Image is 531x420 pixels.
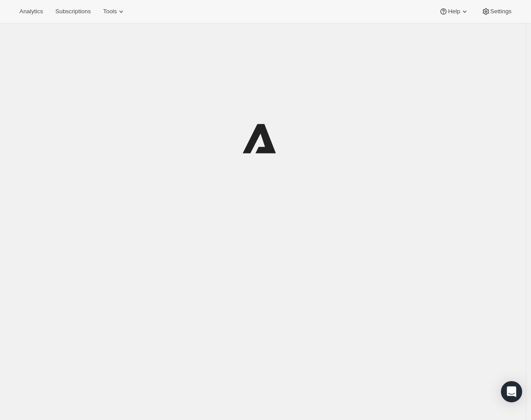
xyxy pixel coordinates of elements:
[50,5,96,18] button: Subscriptions
[98,5,131,18] button: Tools
[19,8,43,15] span: Analytics
[501,381,522,402] div: Open Intercom Messenger
[476,5,517,18] button: Settings
[103,8,117,15] span: Tools
[55,8,91,15] span: Subscriptions
[434,5,474,18] button: Help
[490,8,512,15] span: Settings
[448,8,460,15] span: Help
[14,5,48,18] button: Analytics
